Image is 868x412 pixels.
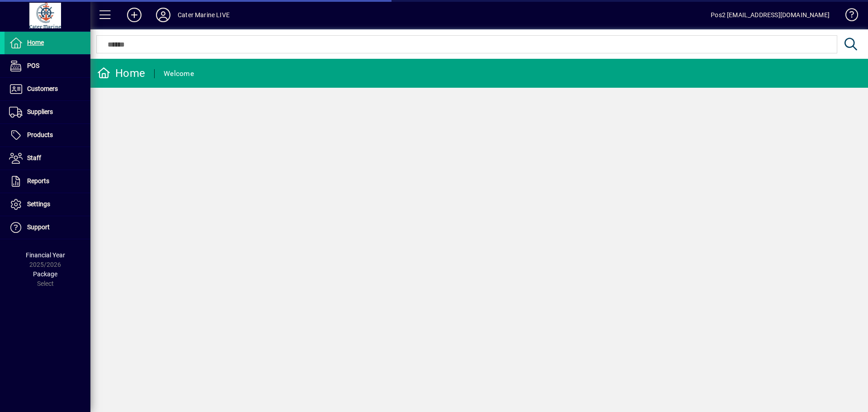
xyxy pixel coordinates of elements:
[149,7,178,23] button: Profile
[27,200,50,208] span: Settings
[27,62,39,69] span: POS
[27,131,53,138] span: Products
[5,193,90,216] a: Settings
[97,66,145,81] div: Home
[26,251,65,259] span: Financial Year
[27,154,41,161] span: Staff
[164,66,194,81] div: Welcome
[27,108,53,115] span: Suppliers
[711,8,830,22] div: Pos2 [EMAIL_ADDRESS][DOMAIN_NAME]
[27,223,50,231] span: Support
[27,177,49,185] span: Reports
[5,101,90,123] a: Suppliers
[5,78,90,100] a: Customers
[27,85,58,92] span: Customers
[27,39,44,46] span: Home
[33,270,57,278] span: Package
[5,55,90,77] a: POS
[5,147,90,170] a: Staff
[5,216,90,239] a: Support
[839,2,857,31] a: Knowledge Base
[178,8,230,22] div: Cater Marine LIVE
[5,124,90,147] a: Products
[5,170,90,193] a: Reports
[120,7,149,23] button: Add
